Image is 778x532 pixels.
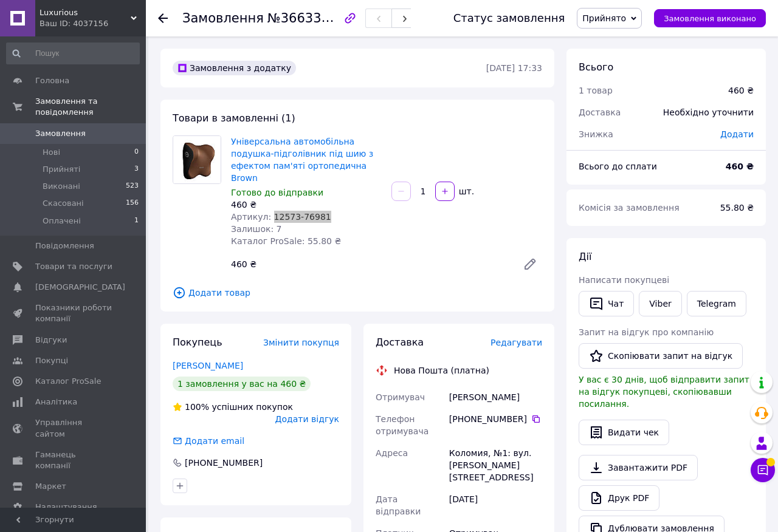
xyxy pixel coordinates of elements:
span: Отримувач [376,392,425,402]
input: Пошук [6,43,140,64]
span: Знижка [579,129,613,139]
span: Замовлення [182,11,264,26]
div: 460 ₴ [231,199,382,211]
span: Готово до відправки [231,188,323,197]
span: Доставка [579,107,621,117]
div: Необхідно уточнити [656,99,761,126]
span: Відгуки [35,335,67,346]
span: Скасовані [43,198,84,209]
span: 100% [185,402,209,412]
span: Маркет [35,481,66,492]
span: Артикул: 12573-76981 [231,212,331,222]
img: Універсальна автомобільна подушка-підголівник під шию з ефектом пам'яті ортопедична Brown [173,136,221,183]
div: шт. [456,185,475,197]
span: Каталог ProSale [35,376,101,387]
span: [DEMOGRAPHIC_DATA] [35,282,125,293]
a: [PERSON_NAME] [173,361,243,370]
span: Додати [720,129,754,139]
span: Всього [579,61,613,73]
span: 55.80 ₴ [720,203,754,213]
span: Замовлення та повідомлення [35,96,146,118]
span: Редагувати [491,338,542,347]
span: 156 [126,198,139,209]
a: Telegram [687,291,746,316]
span: Телефон отримувача [376,414,429,436]
span: Товари та послуги [35,261,112,272]
span: Товари в замовленні (1) [173,112,295,124]
span: Luxurious [40,7,131,18]
span: Прийняті [43,164,80,175]
span: 1 [134,216,139,227]
b: 460 ₴ [726,162,754,171]
div: Коломия, №1: вул. [PERSON_NAME][STREET_ADDRESS] [447,442,545,488]
span: Покупець [173,336,222,348]
span: Повідомлення [35,240,94,251]
a: Завантажити PDF [579,455,698,480]
span: Запит на відгук про компанію [579,327,714,337]
span: Гаманець компанії [35,449,112,471]
span: Показники роботи компанії [35,302,112,324]
div: 460 ₴ [226,256,513,273]
span: Всього до сплати [579,162,657,171]
a: Універсальна автомобільна подушка-підголівник під шию з ефектом пам'яті ортопедична Brown [231,137,373,183]
span: Комісія за замовлення [579,203,680,213]
a: Viber [639,291,681,316]
div: [PHONE_NUMBER] [449,413,542,425]
a: Редагувати [518,252,542,276]
span: Написати покупцеві [579,275,669,285]
span: Доставка [376,336,424,348]
div: Повернутися назад [158,12,168,24]
span: 1 товар [579,86,613,95]
span: 0 [134,147,139,158]
div: Нова Пошта (платна) [391,364,492,377]
span: Прийнято [582,13,626,23]
span: Замовлення виконано [664,14,756,23]
div: Статус замовлення [453,12,565,24]
span: Дата відправки [376,494,421,516]
div: Ваш ID: 4037156 [40,18,146,29]
span: Залишок: 7 [231,224,282,234]
div: [PHONE_NUMBER] [184,457,264,469]
span: У вас є 30 днів, щоб відправити запит на відгук покупцеві, скопіювавши посилання. [579,375,749,409]
span: Аналітика [35,397,77,408]
span: Виконані [43,181,80,192]
span: Додати товар [173,286,542,299]
div: [DATE] [447,488,545,522]
span: Додати відгук [275,414,339,424]
div: Замовлення з додатку [173,61,296,75]
button: Чат [579,291,634,316]
span: 3 [134,164,139,175]
span: Головна [35,75,69,86]
div: 460 ₴ [728,84,754,97]
span: Налаштування [35,502,97,513]
div: 1 замовлення у вас на 460 ₴ [173,377,311,391]
button: Скопіювати запит на відгук [579,343,743,369]
span: Змінити покупця [263,338,339,347]
button: Видати чек [579,420,669,445]
div: [PERSON_NAME] [447,386,545,408]
span: Замовлення [35,128,86,139]
time: [DATE] 17:33 [486,63,542,73]
div: успішних покупок [173,401,293,413]
span: Дії [579,251,591,262]
div: Додати email [184,435,246,447]
span: 523 [126,181,139,192]
button: Замовлення виконано [654,9,766,27]
div: Додати email [171,435,246,447]
span: Каталог ProSale: 55.80 ₴ [231,236,341,246]
a: Друк PDF [579,485,659,511]
span: Адреса [376,448,408,458]
span: Покупці [35,355,68,366]
span: Оплачені [43,216,81,227]
span: Управління сайтом [35,417,112,439]
span: №366336031 [267,10,354,26]
span: Нові [43,147,60,158]
button: Чат з покупцем [751,458,775,482]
